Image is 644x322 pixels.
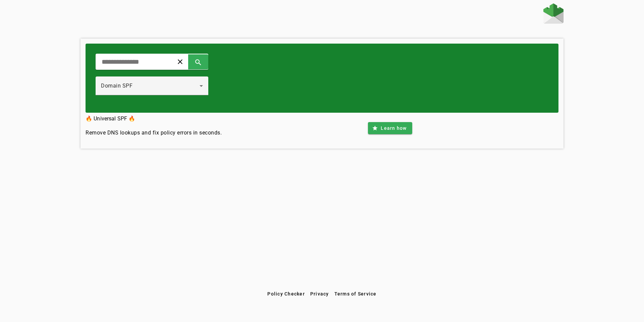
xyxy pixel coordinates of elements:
[310,291,329,297] span: Privacy
[334,291,377,297] span: Terms of Service
[101,83,132,89] span: Domain SPF
[543,3,563,23] img: Fraudmarc Logo
[86,114,222,123] h3: 🔥 Universal SPF 🔥
[543,3,563,25] a: Home
[308,288,332,300] button: Privacy
[368,122,412,134] button: Learn how
[267,291,305,297] span: Policy Checker
[381,125,407,131] span: Learn how
[332,288,379,300] button: Terms of Service
[265,288,308,300] button: Policy Checker
[86,129,222,137] h4: Remove DNS lookups and fix policy errors in seconds.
